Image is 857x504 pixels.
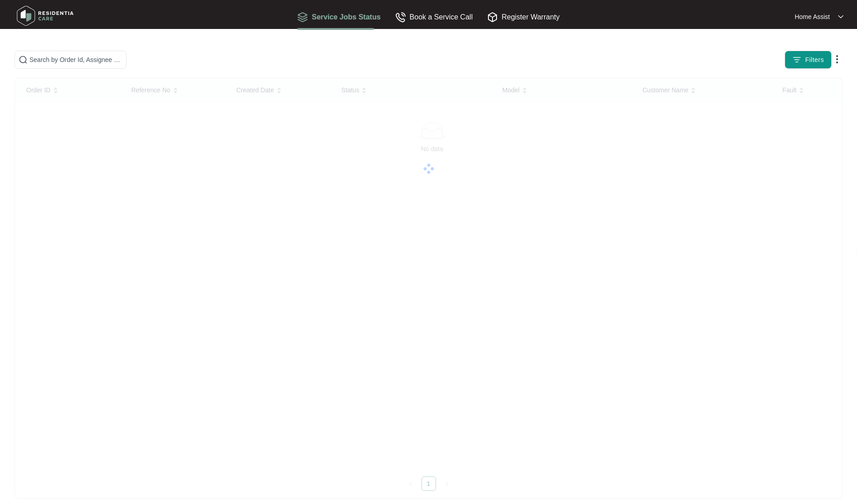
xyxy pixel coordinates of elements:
[29,55,123,65] input: Search by Order Id, Assignee Name, Reference No, Customer Name and Model
[19,55,28,64] img: search-icon
[792,55,801,64] img: filter icon
[395,12,406,23] img: Book a Service Call icon
[395,11,473,23] div: Book a Service Call
[832,54,843,65] img: dropdown arrow
[487,12,498,23] img: Register Warranty icon
[838,14,843,19] img: dropdown arrow
[795,12,830,21] p: Home Assist
[297,12,308,23] img: Service Jobs Status icon
[785,51,832,69] button: filter iconFilters
[297,11,380,23] div: Service Jobs Status
[487,11,559,23] div: Register Warranty
[14,2,77,29] img: residentia care logo
[805,55,824,65] span: Filters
